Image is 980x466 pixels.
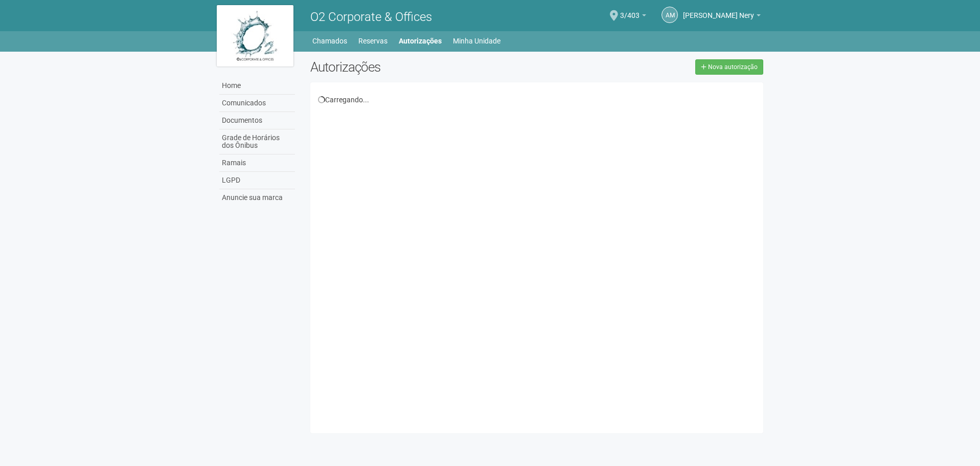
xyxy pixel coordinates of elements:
a: Comunicados [219,95,295,112]
a: LGPD [219,172,295,189]
a: Minha Unidade [453,34,500,48]
a: Autorizações [399,34,442,48]
a: Grade de Horários dos Ônibus [219,129,295,154]
a: Home [219,77,295,95]
img: logo.jpg [217,5,293,66]
a: Anuncie sua marca [219,189,295,206]
a: Ramais [219,154,295,172]
a: 3/403 [620,13,646,21]
div: Carregando... [318,95,756,104]
span: Nova autorização [708,63,758,71]
a: AM [662,7,678,23]
span: 3/403 [620,2,640,19]
a: Reservas [358,34,388,48]
a: Chamados [312,34,347,48]
a: [PERSON_NAME] Nery [683,13,761,21]
span: O2 Corporate & Offices [310,10,432,24]
span: Alice Martins Nery [683,2,754,19]
h2: Autorizações [310,59,529,75]
a: Nova autorização [695,59,763,75]
a: Documentos [219,112,295,129]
